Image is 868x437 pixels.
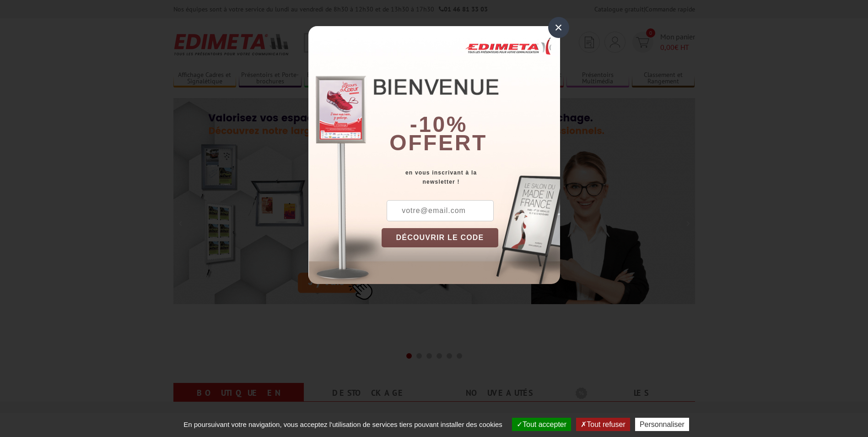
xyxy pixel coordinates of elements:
input: votre@email.com [387,200,494,221]
button: Tout refuser [576,418,630,431]
button: DÉCOUVRIR LE CODE [382,228,499,247]
button: Tout accepter [512,418,571,431]
button: Personnaliser (fenêtre modale) [635,418,689,431]
span: En poursuivant votre navigation, vous acceptez l'utilisation de services tiers pouvant installer ... [179,421,507,428]
div: en vous inscrivant à la newsletter ! [382,168,560,186]
div: × [548,17,569,38]
b: -10% [410,112,468,137]
font: offert [389,131,487,155]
